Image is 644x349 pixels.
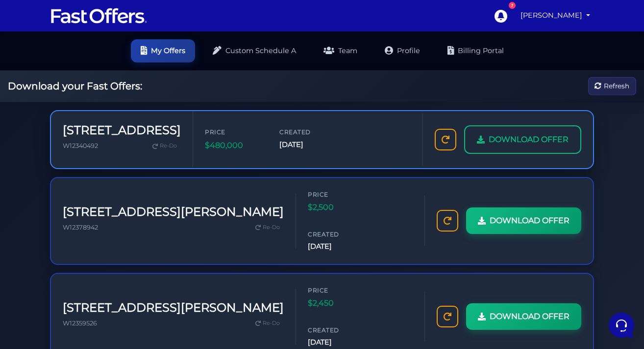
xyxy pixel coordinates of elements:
span: $480,000 [205,139,264,152]
span: Start a Conversation [71,128,137,136]
span: Created [308,230,367,239]
a: Custom Schedule A [203,39,306,62]
img: dark [16,94,35,114]
h2: Download your Fast Offers: [8,80,142,92]
span: W12378942 [63,224,98,231]
span: Created [279,127,338,137]
span: Re-Do [160,142,177,150]
span: Aura [41,55,150,65]
span: DOWNLOAD OFFER [490,310,570,323]
a: See all [158,39,180,47]
button: Help [128,259,188,281]
span: Refresh [604,81,629,91]
p: Home [29,272,46,281]
button: Messages [68,259,128,281]
span: [DATE] [308,337,367,348]
p: This has been escalated. We will be in touch soon. [41,105,150,115]
span: W12340492 [63,142,98,149]
span: Price [308,286,367,295]
a: Re-Do [251,221,284,234]
img: dark [16,56,35,76]
span: Price [308,190,367,199]
span: Price [205,127,264,137]
a: DOWNLOAD OFFER [464,125,581,154]
a: AuraThis has been escalated. We will be in touch soon.6mo ago [12,89,184,118]
span: $2,450 [308,297,367,310]
p: Help [152,272,165,281]
a: Billing Portal [438,39,514,62]
p: Messages [84,272,112,281]
p: Thank you, we will escalate this matter and have the support team look into it asap. [41,67,150,77]
a: 7 [489,4,512,27]
p: 6mo ago [156,93,180,102]
h3: [STREET_ADDRESS][PERSON_NAME] [63,301,284,315]
a: AuraThank you, we will escalate this matter and have the support team look into it asap.6mo ago [12,51,184,81]
a: DOWNLOAD OFFER [466,207,581,234]
a: Open Help Center [122,162,180,170]
span: W12359526 [63,320,97,327]
input: Search for an Article... [22,183,160,193]
span: $2,500 [308,201,367,214]
button: Home [8,259,68,281]
p: 6mo ago [156,55,180,64]
span: Created [308,325,367,335]
h3: [STREET_ADDRESS][PERSON_NAME] [63,205,284,219]
span: Re-Do [263,223,280,232]
a: Re-Do [149,140,181,152]
a: [PERSON_NAME] [517,6,594,25]
span: Your Conversations [16,39,79,47]
iframe: Customerly Messenger Launcher [607,311,636,340]
div: 7 [509,2,516,9]
span: Find an Answer [16,162,67,170]
span: [DATE] [279,139,338,150]
span: DOWNLOAD OFFER [490,214,570,227]
span: [DATE] [308,241,367,252]
span: DOWNLOAD OFFER [489,133,569,146]
a: Profile [375,39,430,62]
button: Start a Conversation [16,122,180,142]
h2: Hello Shay 👋 [8,8,165,24]
a: Team [314,39,367,62]
h3: [STREET_ADDRESS] [63,123,181,138]
button: Refresh [588,77,636,95]
span: Aura [41,93,150,103]
a: My Offers [131,39,195,62]
a: DOWNLOAD OFFER [466,303,581,330]
span: Re-Do [263,319,280,328]
a: Re-Do [251,317,284,330]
